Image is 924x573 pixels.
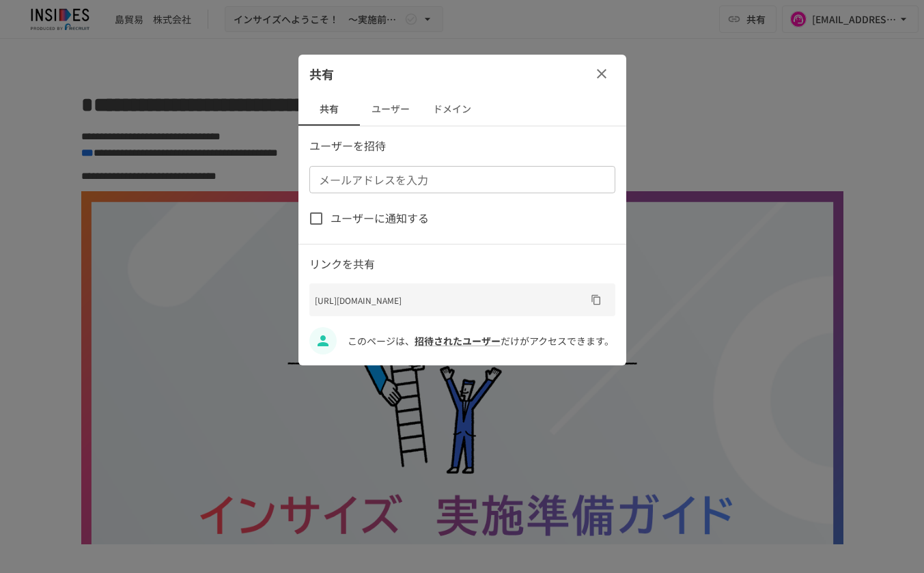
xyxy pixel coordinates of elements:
[585,289,607,311] button: URLをコピー
[348,333,615,348] p: このページは、 だけがアクセスできます。
[421,93,483,126] button: ドメイン
[360,93,421,126] button: ユーザー
[309,255,615,273] p: リンクを共有
[298,93,360,126] button: 共有
[331,210,429,227] span: ユーザーに通知する
[415,334,501,348] a: 招待されたユーザー
[298,55,626,93] div: 共有
[315,294,585,307] p: [URL][DOMAIN_NAME]
[309,137,615,155] p: ユーザーを招待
